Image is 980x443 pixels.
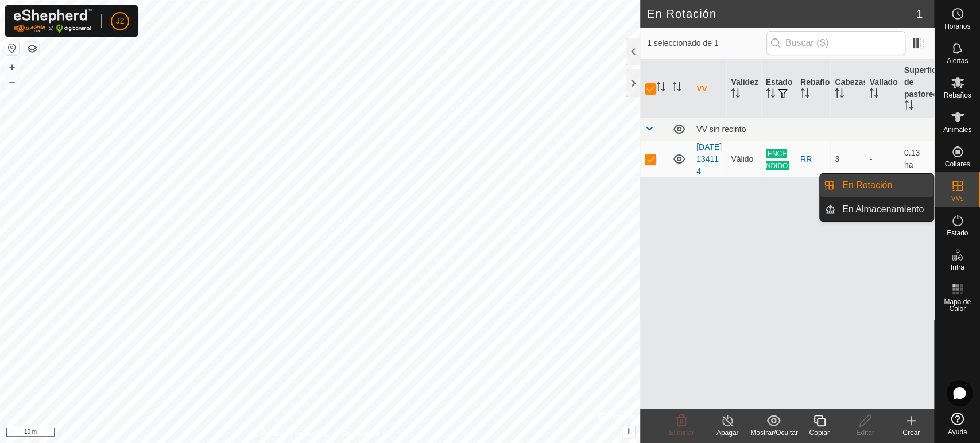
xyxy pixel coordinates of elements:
p-sorticon: Activar para ordenar [766,90,775,99]
p-sorticon: Activar para ordenar [869,90,878,99]
div: Crear [888,428,934,438]
span: ENCENDIDO [766,149,790,170]
a: Política de Privacidad [261,428,327,438]
span: Collares [944,161,970,168]
th: Cabezas [830,60,865,118]
a: Ayuda [935,408,980,440]
th: Validez [726,60,761,118]
button: – [5,75,19,89]
li: En Almacenamiento [820,198,933,221]
div: VV sin recinto [696,125,929,134]
th: VV [692,60,726,118]
span: VVs [951,195,963,202]
p-sorticon: Activar para ordenar [800,90,809,99]
button: Capas del Mapa [25,42,39,56]
th: Vallado [865,60,899,118]
button: i [622,425,635,438]
p-sorticon: Activar para ordenar [656,84,665,93]
div: Copiar [796,428,842,438]
a: Contáctenos [340,428,379,438]
td: 0.13 ha [900,141,934,177]
a: [DATE] 134114 [696,142,722,176]
div: RR [800,153,826,165]
span: Estado [947,230,968,236]
td: 3 [830,141,865,177]
li: En Rotación [820,174,933,197]
button: + [5,60,19,74]
th: Rebaño [796,60,830,118]
p-sorticon: Activar para ordenar [904,102,913,111]
span: Infra [950,264,964,271]
input: Buscar (S) [766,31,905,55]
span: Alertas [947,57,968,64]
p-sorticon: Activar para ordenar [672,84,681,93]
span: En Rotación [842,178,892,192]
p-sorticon: Activar para ordenar [731,90,740,99]
td: - [865,141,899,177]
h2: En Rotación [647,7,916,21]
span: i [627,426,630,436]
td: Válido [726,141,761,177]
button: Restablecer Mapa [5,41,19,55]
p-sorticon: Activar para ordenar [835,90,844,99]
th: Estado [761,60,796,118]
span: J2 [116,15,125,27]
span: Eliminar [669,429,694,437]
span: Animales [943,126,971,133]
a: En Almacenamiento [835,198,933,221]
img: Logo Gallagher [14,9,92,33]
span: Mapa de Calor [938,298,977,312]
span: Horarios [944,23,970,30]
span: 1 [916,5,923,22]
span: Rebaños [943,92,971,99]
div: Editar [842,428,888,438]
span: 1 seleccionado de 1 [647,37,766,49]
div: Apagar [704,428,750,438]
th: Superficie de pastoreo [900,60,934,118]
div: Mostrar/Ocultar [750,428,796,438]
span: Ayuda [948,429,967,436]
a: En Rotación [835,174,933,197]
span: En Almacenamiento [842,203,924,216]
